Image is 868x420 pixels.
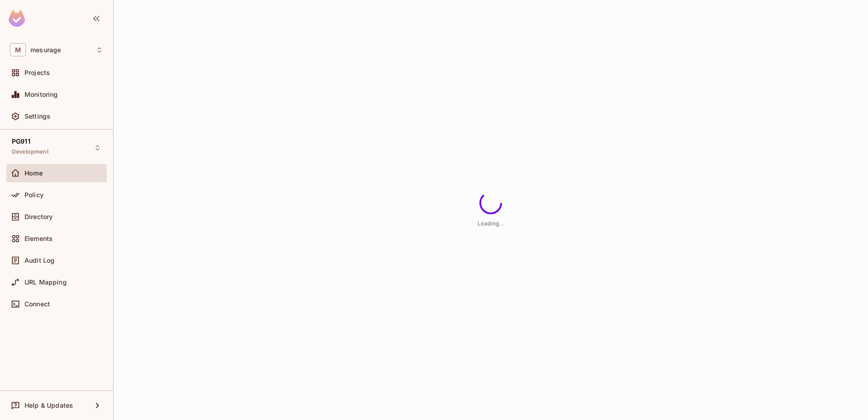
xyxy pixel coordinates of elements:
[9,10,25,27] img: SReyMgAAAABJRU5ErkJggg==
[25,235,53,242] span: Elements
[25,191,44,199] span: Policy
[30,46,61,54] span: Workspace: mesurage
[10,43,26,56] span: M
[25,113,50,120] span: Settings
[478,220,504,227] span: Loading...
[25,279,67,286] span: URL Mapping
[25,257,54,264] span: Audit Log
[25,402,73,409] span: Help & Updates
[25,170,43,177] span: Home
[25,300,50,308] span: Connect
[12,138,30,145] span: PG911
[25,91,58,98] span: Monitoring
[25,69,50,76] span: Projects
[12,148,49,155] span: Development
[25,213,53,220] span: Directory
